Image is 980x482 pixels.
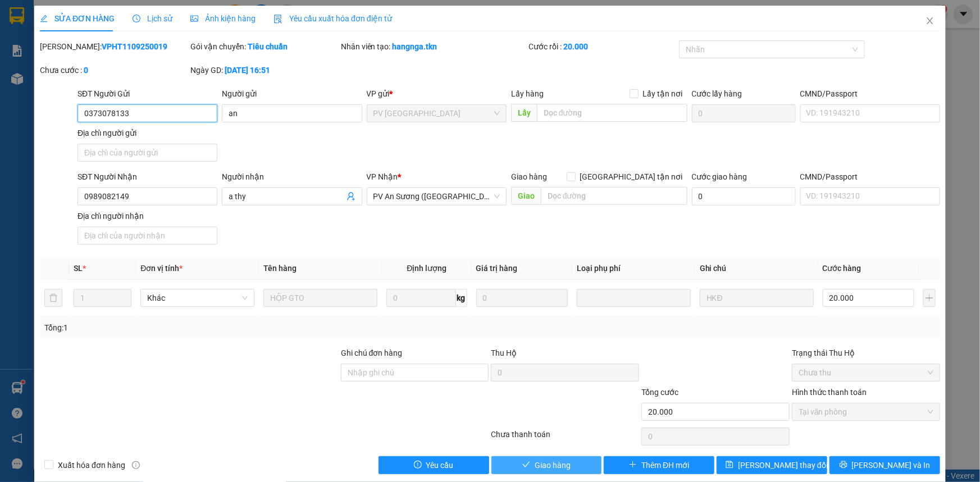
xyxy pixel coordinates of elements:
[190,40,339,53] div: Gói vận chuyển:
[40,64,188,76] div: Chưa cước :
[641,459,689,471] span: Thêm ĐH mới
[78,88,217,100] div: SĐT Người Gửi
[133,15,140,22] span: clock-circle
[829,456,940,474] button: printer[PERSON_NAME] và In
[692,187,796,205] input: Cước giao hàng
[190,15,198,22] span: picture
[53,459,130,471] span: Xuất hóa đơn hàng
[476,264,518,273] span: Giá trị hàng
[823,264,862,273] span: Cước hàng
[347,192,355,201] span: user-add
[604,456,714,474] button: plusThêm ĐH mới
[641,388,678,397] span: Tổng cước
[491,348,517,357] span: Thu Hộ
[639,88,687,100] span: Lấy tận nơi
[695,258,818,279] th: Ghi chú
[140,264,183,273] span: Đơn vị tính
[341,40,527,53] div: Nhân viên tạo:
[692,172,747,181] label: Cước giao hàng
[40,15,48,22] span: edit
[373,188,500,205] span: PV An Sương (Hàng Hóa)
[84,66,88,75] b: 0
[263,289,377,307] input: VD: Bàn, Ghế
[367,88,507,100] div: VP gửi
[407,264,446,273] span: Định lượng
[263,264,297,273] span: Tên hàng
[379,456,489,474] button: exclamation-circleYêu cầu
[840,461,847,470] span: printer
[738,459,828,471] span: [PERSON_NAME] thay đổi
[528,40,677,53] div: Cước rồi :
[511,187,541,205] span: Giao
[792,347,940,359] div: Trạng thái Thu Hộ
[373,105,500,122] span: PV Hòa Thành
[563,42,588,51] b: 20.000
[190,14,256,23] span: Ảnh kiện hàng
[576,171,687,183] span: [GEOGRAPHIC_DATA] tận nơi
[629,461,637,470] span: plus
[74,264,83,273] span: SL
[535,459,571,471] span: Giao hàng
[102,42,167,51] b: VPHT1109250019
[800,171,940,183] div: CMND/Passport
[426,459,454,471] span: Yêu cầu
[522,461,530,470] span: check
[40,40,188,53] div: [PERSON_NAME]:
[78,144,217,162] input: Địa chỉ của người gửi
[44,322,379,334] div: Tổng: 1
[799,403,933,420] span: Tại văn phòng
[537,104,687,122] input: Dọc đường
[40,14,115,23] span: SỬA ĐƠN HÀNG
[792,388,867,397] label: Hình thức thanh toán
[456,289,467,307] span: kg
[541,187,687,205] input: Dọc đường
[78,127,217,139] div: Địa chỉ người gửi
[511,104,537,122] span: Lấy
[78,210,217,222] div: Địa chỉ người nhận
[914,6,946,37] button: Close
[341,348,403,357] label: Ghi chú đơn hàng
[511,89,544,98] span: Lấy hàng
[147,290,248,306] span: Khác
[491,456,602,474] button: checkGiao hàng
[926,16,935,25] span: close
[78,227,217,245] input: Địa chỉ của người nhận
[274,15,282,24] img: icon
[692,104,796,122] input: Cước lấy hàng
[923,289,936,307] button: plus
[692,89,742,98] label: Cước lấy hàng
[190,64,339,76] div: Ngày GD:
[222,171,362,183] div: Người nhận
[248,42,288,51] b: Tiêu chuẩn
[717,456,827,474] button: save[PERSON_NAME] thay đổi
[274,14,392,23] span: Yêu cầu xuất hóa đơn điện tử
[800,88,940,100] div: CMND/Passport
[393,42,437,51] b: hangnga.tkn
[700,289,814,307] input: Ghi Chú
[341,364,489,382] input: Ghi chú đơn hàng
[222,88,362,100] div: Người gửi
[572,258,695,279] th: Loại phụ phí
[476,289,568,307] input: 0
[511,172,547,181] span: Giao hàng
[78,171,217,183] div: SĐT Người Nhận
[726,461,733,470] span: save
[225,66,270,75] b: [DATE] 16:51
[132,461,140,469] span: info-circle
[414,461,422,470] span: exclamation-circle
[490,428,641,448] div: Chưa thanh toán
[852,459,931,471] span: [PERSON_NAME] và In
[799,364,933,381] span: Chưa thu
[44,289,62,307] button: delete
[367,172,398,181] span: VP Nhận
[133,14,172,23] span: Lịch sử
